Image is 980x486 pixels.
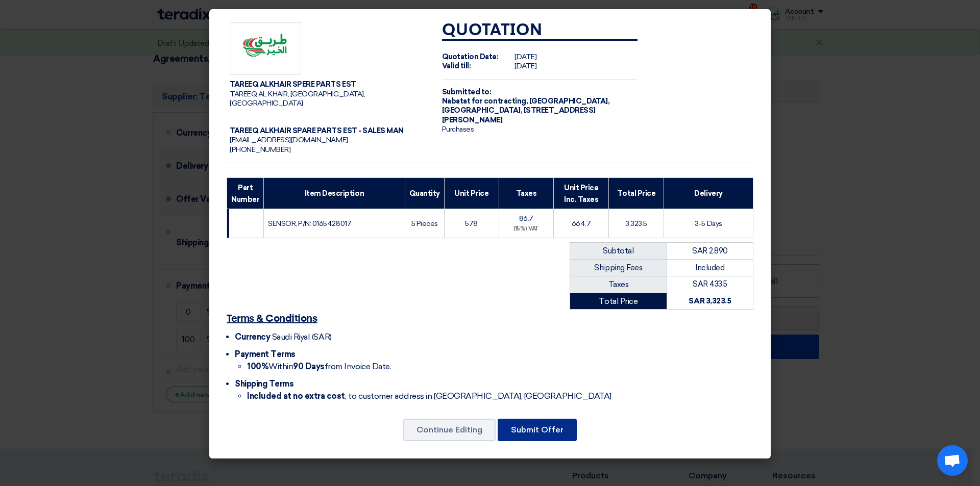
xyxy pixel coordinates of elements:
font: 90 Days [293,362,325,371]
font: SENSOR, P/N: 0165428017 [268,219,351,228]
font: 3,323.5 [625,219,647,228]
font: Quantity [409,189,440,198]
font: 664.7 [572,219,591,228]
font: SAR 3,323.5 [689,296,731,305]
font: Total Price [617,189,656,198]
font: Purchases [442,125,474,134]
font: 3-5 Days [695,219,722,228]
font: Taxes [516,189,537,198]
font: TAREEQ AL KHAIR, [GEOGRAPHIC_DATA], [GEOGRAPHIC_DATA] [230,90,365,108]
font: [PHONE_NUMBER] [230,145,290,154]
font: Quotation [442,22,543,39]
font: Saudi Riyal (SAR) [272,332,332,342]
button: Continue Editing [403,419,496,441]
font: SAR 433.5 [693,279,727,289]
font: Valid till: [442,62,471,70]
font: Taxes [608,280,629,289]
font: Continue Editing [416,425,482,434]
font: [PERSON_NAME] [442,116,503,124]
font: Unit Price [454,189,488,198]
font: , to customer address in [GEOGRAPHIC_DATA], [GEOGRAPHIC_DATA] [345,391,611,401]
font: Currency [235,332,270,342]
img: Company Logo [230,22,301,75]
font: Included [695,263,724,272]
font: Delivery [694,189,722,198]
a: Open chat [937,445,968,476]
font: Part Number [231,184,259,203]
font: [GEOGRAPHIC_DATA], [GEOGRAPHIC_DATA], [STREET_ADDRESS] [442,97,609,115]
font: Terms & Conditions [227,314,317,324]
font: 100% [247,362,268,371]
font: Shipping Fees [594,263,642,272]
font: Total Price [599,297,638,306]
font: (15%) VAT [513,225,539,232]
font: [DATE] [514,53,536,61]
font: 5 Pieces [411,219,438,228]
font: Subtotal [603,246,633,255]
font: Within [268,362,293,371]
font: Shipping Terms [235,379,293,389]
button: Submit Offer [498,419,577,441]
font: 578 [465,219,478,228]
font: TAREEQ ALKHAIR SPARE PARTS EST - SALES MAN [230,126,404,135]
font: [DATE] [514,62,536,70]
font: Item Description [305,189,364,198]
font: 86.7 [519,214,533,223]
font: TAREEQ ALKHAIR SPERE PARTS EST [230,80,356,89]
font: Payment Terms [235,349,296,359]
font: Submit Offer [511,425,563,434]
font: [EMAIL_ADDRESS][DOMAIN_NAME] [230,136,348,144]
font: Quotation Date: [442,53,499,61]
font: Unit Price Inc. Taxes [564,184,598,203]
font: SAR 2,890 [692,246,728,255]
font: Included at no extra cost [247,391,345,401]
font: from Invoice Date. [325,362,391,371]
font: Submitted to: [442,88,492,96]
font: Nabatat for contracting, [442,97,528,106]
